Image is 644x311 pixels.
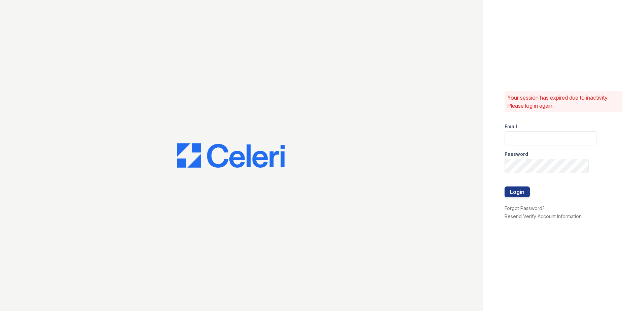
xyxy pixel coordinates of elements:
[505,213,582,219] a: Resend Verify Account Information
[177,143,285,168] img: CE_Logo_Blue-a8612792a0a2168367f1c8372b55b34899dd931a85d93a1a3d3e32e68fde9ad4.png
[505,123,517,130] label: Email
[505,151,528,158] label: Password
[505,205,545,211] a: Forgot Password?
[507,94,620,110] p: Your session has expired due to inactivity. Please log in again.
[505,186,530,197] button: Login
